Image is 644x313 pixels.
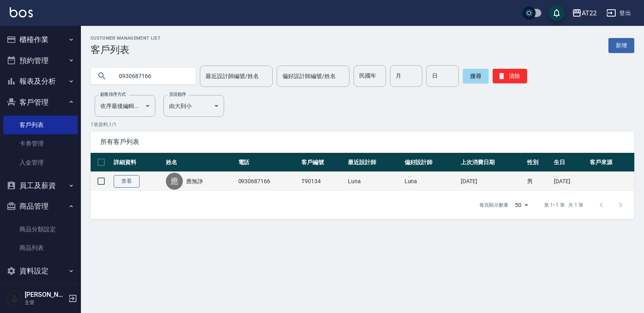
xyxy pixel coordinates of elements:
input: 搜尋關鍵字 [113,65,189,87]
td: [DATE] [552,172,588,191]
a: 應無諍 [186,177,203,185]
th: 客戶編號 [299,153,346,172]
p: 每頁顯示數量 [479,201,508,209]
th: 最近設計師 [346,153,402,172]
label: 呈現順序 [169,91,186,97]
a: 客戶列表 [3,116,78,134]
p: 1 筆資料, 1 / 1 [91,121,634,128]
button: 報表及分析 [3,71,78,92]
a: 查看 [114,175,140,188]
button: save [549,5,565,21]
button: 客戶管理 [3,92,78,113]
a: 商品分類設定 [3,220,78,239]
p: 第 1–1 筆 共 1 筆 [544,201,583,209]
a: 新增 [608,38,634,53]
td: 男 [525,172,552,191]
div: 50 [512,194,531,216]
div: 由大到小 [163,95,224,117]
td: [DATE] [459,172,525,191]
div: AT22 [582,8,597,18]
p: 主管 [25,299,66,306]
h2: Customer Management List [91,36,161,41]
button: 員工及薪資 [3,175,78,196]
td: Luna [346,172,402,191]
a: 卡券管理 [3,134,78,153]
td: Luna [402,172,459,191]
button: 資料設定 [3,260,78,281]
button: 預約管理 [3,50,78,71]
th: 上次消費日期 [459,153,525,172]
button: 登出 [603,6,634,21]
label: 顧客排序方式 [100,91,126,97]
a: 入金管理 [3,153,78,172]
button: 櫃檯作業 [3,29,78,50]
button: 搜尋 [463,69,489,83]
a: 商品列表 [3,239,78,257]
span: 所有客戶列表 [100,138,625,146]
th: 客戶來源 [588,153,634,172]
td: 0930687166 [236,172,300,191]
th: 性別 [525,153,552,172]
img: Person [6,290,23,307]
h5: [PERSON_NAME] [25,291,66,299]
button: 清除 [493,69,527,83]
div: 應 [166,173,183,190]
th: 電話 [236,153,300,172]
td: T90134 [299,172,346,191]
th: 姓名 [164,153,236,172]
th: 詳細資料 [112,153,164,172]
img: Logo [10,7,33,17]
div: 依序最後編輯時間 [95,95,155,117]
th: 偏好設計師 [402,153,459,172]
button: AT22 [569,5,600,21]
h3: 客戶列表 [91,44,161,55]
th: 生日 [552,153,588,172]
button: 商品管理 [3,196,78,217]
